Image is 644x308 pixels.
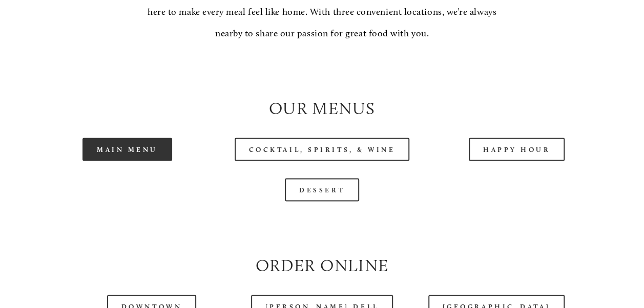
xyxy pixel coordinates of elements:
a: Dessert [285,178,359,201]
h2: Order Online [38,253,605,277]
a: Cocktail, Spirits, & Wine [235,138,410,161]
a: Main Menu [82,138,172,161]
h2: Our Menus [38,96,605,120]
a: Happy Hour [469,138,565,161]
